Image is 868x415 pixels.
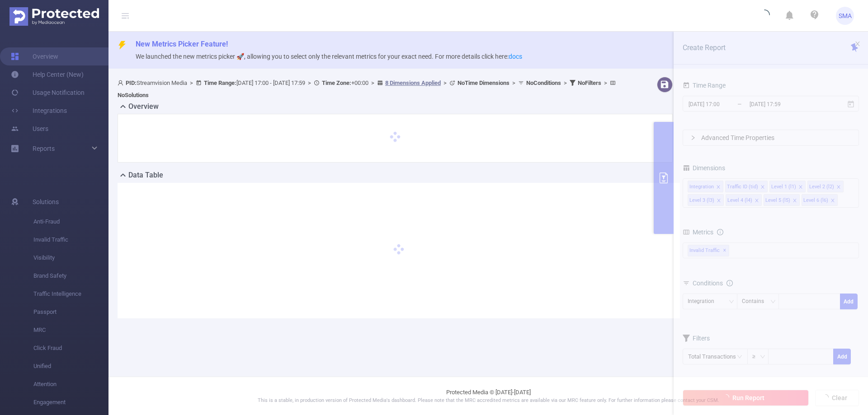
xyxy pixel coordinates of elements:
[118,92,149,98] b: No Solutions
[118,79,618,98] span: Streamvision Media [DATE] 17:00 - [DATE] 17:59 +00:00
[33,145,55,152] span: Reports
[136,53,522,60] span: We launched the new metrics picker 🚀, allowing you to select only the relevant metrics for your e...
[509,53,522,60] a: docs
[11,120,48,138] a: Users
[33,375,108,393] span: Attention
[759,9,770,22] i: icon: loading
[322,79,351,86] b: Time Zone:
[33,393,108,411] span: Engagement
[33,321,108,339] span: MRC
[118,80,126,86] i: icon: user
[128,101,159,112] h2: Overview
[854,41,861,47] i: icon: close
[136,40,228,48] span: New Metrics Picker Feature!
[128,170,163,181] h2: Data Table
[11,65,84,84] a: Help Center (New)
[441,79,449,86] span: >
[126,79,137,86] b: PID:
[33,193,59,211] span: Solutions
[33,213,108,231] span: Anti-Fraud
[11,47,58,65] a: Overview
[305,79,314,86] span: >
[509,79,518,86] span: >
[108,377,868,415] footer: Protected Media © [DATE]-[DATE]
[368,79,377,86] span: >
[839,7,852,25] span: SMA
[11,102,67,120] a: Integrations
[9,7,99,26] img: Protected Media
[854,39,861,49] button: icon: close
[11,84,85,102] a: Usage Notification
[33,285,108,303] span: Traffic Intelligence
[33,267,108,285] span: Brand Safety
[204,79,236,86] b: Time Range:
[526,79,561,86] b: No Conditions
[33,140,55,158] a: Reports
[131,397,845,405] p: This is a stable, in production version of Protected Media's dashboard. Please note that the MRC ...
[33,339,108,357] span: Click Fraud
[578,79,601,86] b: No Filters
[458,79,509,86] b: No Time Dimensions
[561,79,570,86] span: >
[33,231,108,249] span: Invalid Traffic
[601,79,610,86] span: >
[33,303,108,321] span: Passport
[385,79,441,86] u: 8 Dimensions Applied
[187,79,196,86] span: >
[33,249,108,267] span: Visibility
[33,357,108,375] span: Unified
[118,41,127,50] i: icon: thunderbolt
